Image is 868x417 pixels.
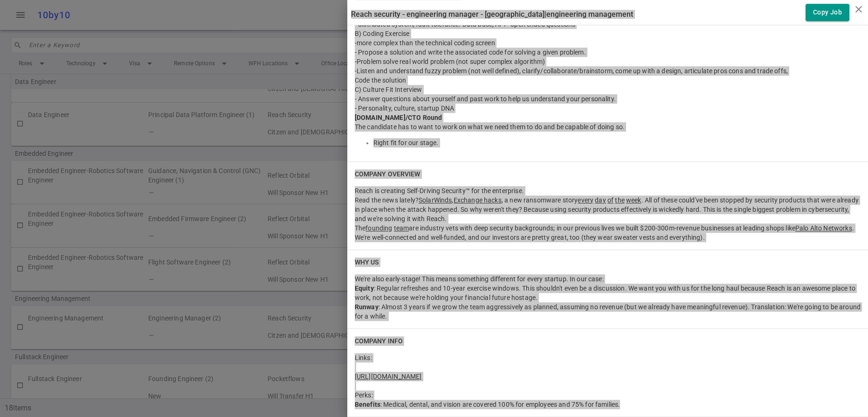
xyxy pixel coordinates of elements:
[355,186,861,195] div: Reach is creating Self-Driving Security™ for the enterprise.
[355,66,861,76] div: -Listen and understand fuzzy problem (not well defined), clarify/collaborate/brainstorm, come up ...
[607,196,613,204] a: of
[795,224,852,232] a: Palo Alto Networks
[365,224,392,232] a: founding
[626,196,641,204] a: week
[355,195,861,223] div: Read the news lately? , , a new ransomware story . All of these could've been stopped by security...
[595,196,606,204] a: day
[355,223,861,242] div: The are industry vets with deep security backgrounds; in our previous lives we built $200-300m-re...
[373,138,861,147] li: Right fit for our stage.
[355,38,861,48] div: -more complex than the technical coding screen
[806,4,849,21] button: Copy Job
[355,114,442,121] strong: [DOMAIN_NAME]/CTO Round
[355,303,379,311] strong: Runway
[355,104,861,113] div: - Personality, culture, startup DNA
[355,76,861,85] div: Code the solution
[355,169,420,179] h6: COMPANY OVERVIEW
[355,373,422,380] a: [URL][DOMAIN_NAME]
[355,85,861,94] div: C) Culture Fit Interview
[394,224,409,232] a: team
[355,48,861,57] div: - Propose a solution and write the associated code for solving a given problem.
[419,196,452,204] a: SolarWinds
[355,57,861,66] div: -Problem solve real world problem (not super complex algorithm)
[355,400,861,409] div: : Medical, dental, and vision are covered 100% for employees and 75% for families.
[578,196,593,204] a: every
[355,284,861,302] div: : Regular refreshes and 10-year exercise windows. This shouldn't even be a discussion. We want yo...
[355,94,861,104] div: - Answer questions about yourself and past work to help us understand your personality.
[853,4,864,15] i: close
[355,257,379,267] h6: WHY US
[355,349,861,409] div: Links: Perks:
[355,274,861,284] div: We're also early-stage! This means something different for every startup. In our case:
[355,302,861,321] div: : Almost 3 years if we grow the team aggressively as planned, assuming no revenue (but we already...
[355,29,861,38] div: B) Coding Exercise
[355,285,374,292] strong: Equity
[351,10,633,19] label: Reach Security - Engineering Manager - [GEOGRAPHIC_DATA] | Engineering Management
[454,196,502,204] a: Exchange hacks
[355,122,861,132] div: The candidate has to want to work on what we need them to do and be capable of doing so.
[355,336,403,346] h6: COMPANY INFO
[615,196,624,204] a: the
[355,401,380,408] strong: Benefits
